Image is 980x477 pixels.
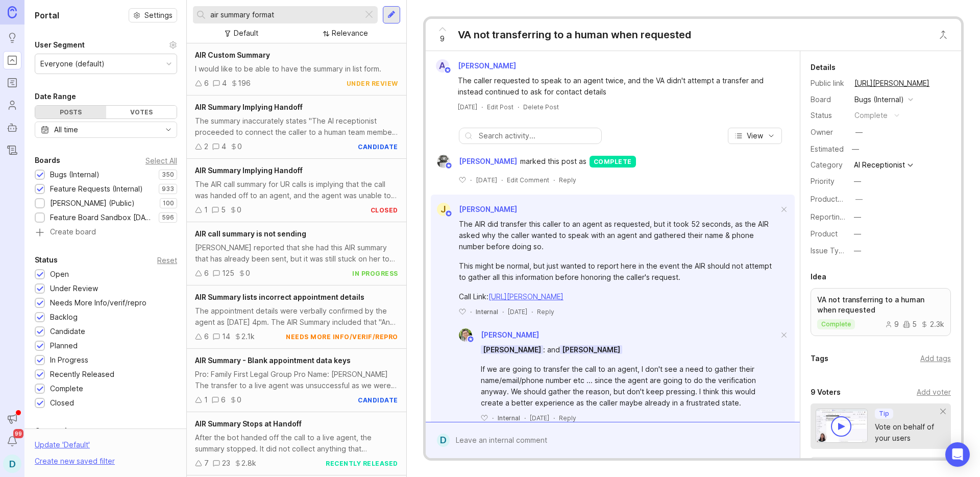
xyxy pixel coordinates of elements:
div: Relevance [332,28,368,39]
img: member badge [445,162,452,170]
div: Edit Comment [507,176,549,184]
div: Board [811,94,846,105]
div: All time [54,124,78,135]
a: [URL][PERSON_NAME] [851,77,933,90]
span: [PERSON_NAME] [458,61,516,70]
div: 4 [222,141,226,152]
label: Priority [811,177,835,185]
div: 2.3k [921,321,944,328]
div: Internal [476,307,498,316]
div: Needs More Info/verif/repro [50,297,146,308]
div: — [855,194,863,205]
span: AIR Summary lists incorrect appointment details [195,293,364,301]
a: Portal [3,51,21,69]
div: — [854,176,861,187]
div: under review [347,79,398,88]
p: 100 [163,199,174,207]
div: D [437,434,450,447]
a: Create board [35,228,177,237]
div: Idea [811,271,826,283]
div: · [553,176,555,184]
div: Reset [157,257,177,263]
time: [DATE] [508,308,527,316]
div: 6 [221,394,226,406]
div: Open [50,269,69,280]
div: Reply [559,176,576,184]
span: AIR Summary Stops at Handoff [195,419,302,428]
div: · [524,414,526,422]
div: Create new saved filter [35,456,115,467]
div: Internal [498,414,520,422]
img: member badge [444,66,451,74]
div: 2 [204,141,208,152]
span: View [747,131,763,141]
a: Roadmaps [3,74,21,92]
div: Backlog [50,312,78,323]
div: closed [371,206,398,214]
div: 23 [222,458,230,469]
div: A [436,59,449,73]
a: [DATE] [458,103,477,111]
div: Date Range [35,90,76,103]
div: 6 [204,78,209,89]
h1: Portal [35,9,59,21]
div: 0 [237,204,241,216]
a: [URL][PERSON_NAME] [488,292,563,301]
button: ProductboardID [852,193,866,206]
div: Category [811,159,846,171]
span: AIR Custom Summary [195,51,270,59]
span: Settings [144,10,173,20]
div: — [849,142,862,156]
div: 0 [246,268,250,279]
div: I would like to be able to have the summary in list form. [195,63,398,75]
div: candidate [358,396,398,404]
span: marked this post as [520,156,586,167]
div: Status [35,254,58,266]
div: 196 [238,78,251,89]
div: Add voter [917,387,951,398]
div: Vote on behalf of your users [875,421,941,444]
div: Under Review [50,283,98,294]
div: · [553,414,555,422]
button: Settings [129,8,177,22]
label: Reporting Team [811,212,865,221]
time: [DATE] [476,176,497,184]
div: VA not transferring to a human when requested [458,28,691,42]
div: Call Link: [459,291,778,302]
button: View [728,128,782,144]
p: 933 [162,185,174,193]
span: [PERSON_NAME] [459,156,517,167]
a: Aaron Lee[PERSON_NAME] [453,328,539,342]
div: 9 Voters [811,386,841,398]
div: Edit Post [487,103,513,111]
div: — [854,211,861,223]
div: Feature Board Sandbox [DATE] [50,212,154,223]
input: Search activity... [479,130,596,141]
div: J [437,203,450,216]
div: This might be normal, but just wanted to report here in the event the AIR should not attempt to g... [459,260,778,283]
svg: toggle icon [160,126,177,134]
div: Pro: Family First Legal Group Pro Name: [PERSON_NAME] The transfer to a live agent was unsuccessf... [195,369,398,391]
input: Search... [210,9,359,20]
div: in progress [352,269,398,278]
div: Bugs (Internal) [50,169,100,180]
span: AIR Summary - Blank appointment data keys [195,356,351,365]
div: 0 [237,394,241,406]
div: The AIR did transfer this caller to an agent as requested, but it took 52 seconds, as the AIR ask... [459,219,778,252]
div: Status [811,110,846,121]
div: Closed [50,397,74,409]
div: [PERSON_NAME] (Public) [50,198,135,209]
div: Public link [811,78,846,89]
time: [DATE] [530,414,549,422]
div: Posts [35,106,106,118]
div: Candidate [50,326,85,337]
div: · [492,414,494,422]
div: 6 [204,331,209,342]
a: AIR Summary - Blank appointment data keysPro: Family First Legal Group Pro Name: [PERSON_NAME] Th... [187,349,406,412]
div: [PERSON_NAME] reported that she had this AIR summary that has already been sent, but it was still... [195,242,398,265]
div: · [470,307,472,316]
div: Update ' Default ' [35,439,90,456]
div: Bugs (Internal) [854,94,904,105]
span: [PERSON_NAME] [459,205,517,213]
